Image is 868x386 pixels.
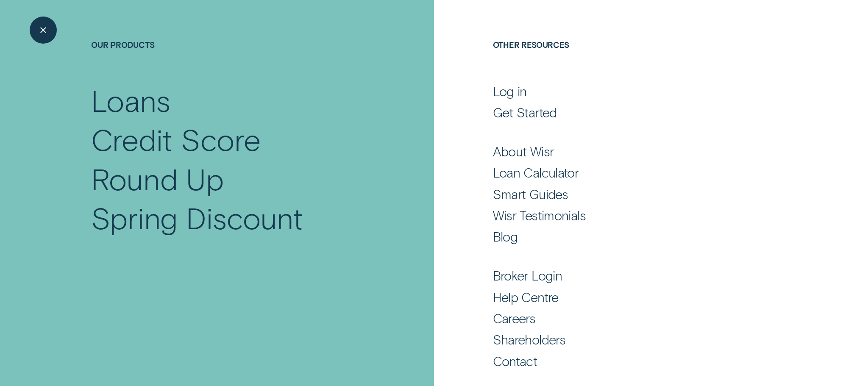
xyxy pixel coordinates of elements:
[493,143,554,160] div: About Wisr
[493,353,776,369] a: Contact
[493,331,566,348] div: Shareholders
[91,198,303,237] div: Spring Discount
[91,81,170,119] div: Loans
[91,81,371,119] a: Loans
[493,207,586,224] div: Wisr Testimonials
[493,228,776,245] a: Blog
[493,83,527,100] div: Log in
[91,119,371,158] a: Credit Score
[493,331,776,348] a: Shareholders
[493,83,776,100] a: Log in
[493,289,776,305] a: Help Centre
[493,143,776,160] a: About Wisr
[493,310,776,327] a: Careers
[91,198,371,237] a: Spring Discount
[493,267,776,284] a: Broker Login
[493,104,776,121] a: Get Started
[493,207,776,224] a: Wisr Testimonials
[493,267,562,284] div: Broker Login
[493,164,776,181] a: Loan Calculator
[91,159,224,198] div: Round Up
[91,159,371,198] a: Round Up
[493,186,568,203] div: Smart Guides
[493,186,776,203] a: Smart Guides
[493,228,518,245] div: Blog
[91,119,261,158] div: Credit Score
[493,164,579,181] div: Loan Calculator
[493,310,536,327] div: Careers
[493,353,537,369] div: Contact
[493,289,559,305] div: Help Centre
[493,104,557,121] div: Get Started
[30,17,57,44] button: Close Menu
